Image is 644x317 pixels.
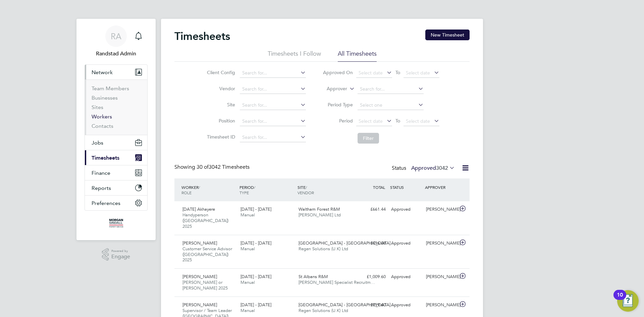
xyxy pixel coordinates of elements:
label: Client Config [205,69,235,75]
span: Preferences [92,200,120,206]
input: Search for... [358,85,424,94]
span: Reports [92,185,111,191]
span: [PERSON_NAME] [182,302,217,308]
div: Approved [388,300,423,311]
div: £661.44 [354,204,388,215]
label: Timesheet ID [205,134,235,140]
a: Team Members [92,85,129,92]
span: Select date [359,70,383,76]
span: To [393,116,402,125]
input: Search for... [240,68,306,78]
span: / [199,184,200,190]
button: Preferences [85,196,147,210]
div: [PERSON_NAME] [423,204,458,215]
span: Manual [240,246,255,252]
div: £496.08 [354,238,388,249]
span: To [393,68,402,77]
span: [DATE] - [DATE] [240,302,271,308]
nav: Main navigation [76,19,156,240]
span: [PERSON_NAME] [182,240,217,246]
a: Workers [92,113,112,120]
span: Handyperson ([GEOGRAPHIC_DATA]) 2025 [182,212,228,229]
a: Businesses [92,95,118,101]
span: [GEOGRAPHIC_DATA] - [GEOGRAPHIC_DATA]… [299,302,395,308]
span: Powered by [111,248,130,254]
input: Search for... [240,101,306,110]
span: Jobs [92,140,103,146]
span: Waltham Forest R&M [299,206,340,212]
span: Timesheets [92,155,119,161]
a: RARandstad Admin [85,25,148,58]
span: Select date [406,70,430,76]
div: Approved [388,271,423,282]
label: Position [205,118,235,124]
span: TYPE [239,190,249,195]
a: Sites [92,104,103,110]
img: morgansindallpropertyservices-logo-retina.png [108,217,124,228]
span: Manual [240,279,255,285]
div: PERIOD [238,181,296,199]
span: 30 of [197,164,209,170]
li: Timesheets I Follow [268,50,321,62]
span: Select date [359,118,383,124]
div: WORKER [180,181,238,199]
span: VENDOR [298,190,314,195]
span: Network [92,69,113,75]
label: Vendor [205,86,235,92]
button: Reports [85,180,147,195]
span: Engage [111,254,130,260]
span: RA [111,32,121,41]
button: Finance [85,165,147,180]
a: Go to home page [85,217,148,228]
span: Finance [92,170,110,176]
a: Powered byEngage [102,248,130,261]
span: Manual [240,308,255,313]
button: Network [85,65,147,80]
div: STATUS [388,181,423,193]
span: [DATE] - [DATE] [240,206,271,212]
span: [DATE] - [DATE] [240,274,271,279]
span: Customer Service Advisor ([GEOGRAPHIC_DATA]) 2025 [182,246,232,263]
span: / [254,184,255,190]
input: Select one [358,101,424,110]
button: Filter [358,133,379,144]
span: TOTAL [373,184,385,190]
div: Showing [174,164,251,171]
span: Select date [406,118,430,124]
span: [DATE] Akhayere [182,206,215,212]
span: [DATE] - [DATE] [240,240,271,246]
span: [PERSON_NAME] Ltd [299,212,341,218]
label: Approved [411,165,455,171]
span: Randstad Admin [85,50,148,58]
span: [PERSON_NAME] Specialist Recruitm… [299,279,375,285]
label: Approver [317,86,347,92]
div: SITE [296,181,354,199]
li: All Timesheets [338,50,377,62]
div: [PERSON_NAME] [423,271,458,282]
div: Status [392,164,456,173]
span: Regen Solutions (U.K) Ltd [299,308,348,313]
div: [PERSON_NAME] [423,300,458,311]
span: Manual [240,212,255,218]
div: £1,009.60 [354,271,388,282]
label: Site [205,102,235,108]
label: Period Type [323,102,353,108]
label: Approved On [323,69,353,75]
div: Approved [388,238,423,249]
div: Network [85,80,147,135]
button: Timesheets [85,150,147,165]
div: Approved [388,204,423,215]
div: 10 [617,295,623,304]
label: Period [323,118,353,124]
div: [PERSON_NAME] [423,238,458,249]
div: £999.60 [354,300,388,311]
span: / [306,184,307,190]
span: Regen Solutions (U.K) Ltd [299,246,348,252]
div: APPROVER [423,181,458,193]
button: Open Resource Center, 10 new notifications [617,290,639,312]
span: [PERSON_NAME] or [PERSON_NAME] 2025 [182,279,228,291]
span: ROLE [181,190,192,195]
input: Search for... [240,117,306,126]
button: New Timesheet [425,30,470,40]
span: 3042 Timesheets [197,164,250,170]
